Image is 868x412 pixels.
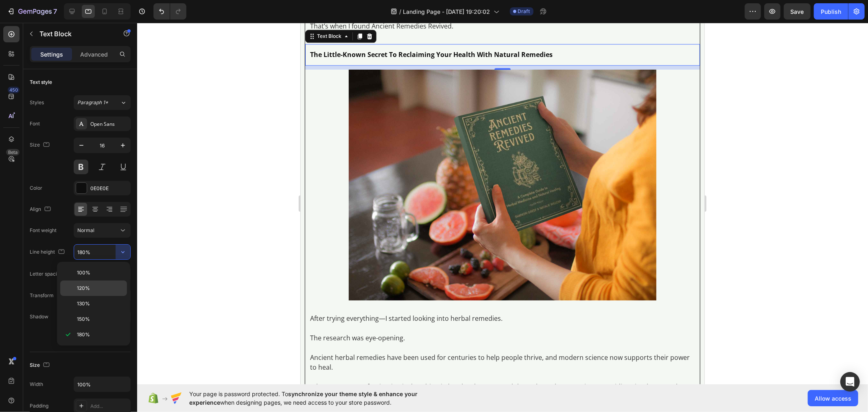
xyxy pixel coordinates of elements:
[189,390,418,406] span: synchronize your theme style & enhance your experience
[77,269,90,276] span: 100%
[30,79,52,86] div: Text style
[30,184,42,192] div: Color
[30,313,48,320] div: Shadow
[77,99,108,106] span: Paragraph 1*
[74,223,131,238] button: Normal
[30,247,66,258] div: Line height
[77,316,90,323] span: 150%
[77,331,90,338] span: 180%
[189,390,449,407] span: Your page is password protected. To when designing pages, we need access to your store password.
[403,7,490,16] span: Landing Page - [DATE] 19:20:02
[9,359,394,379] p: What’s even more fascinating is that this wisdom has been passed down through generations, provid...
[30,227,57,234] div: Font weight
[814,3,848,20] button: Publish
[30,99,44,106] div: Styles
[815,394,851,403] span: Allow access
[301,23,704,384] iframe: Design area
[30,381,43,388] div: Width
[791,8,804,15] span: Save
[90,185,129,192] div: 0E0E0E
[80,50,108,59] p: Advanced
[48,47,356,278] img: 1735712859-j04-compressed.jpg
[784,3,811,20] button: Save
[9,310,394,320] p: The research was eye-opening.
[90,403,129,410] div: Add...
[90,121,129,128] div: Open Sans
[9,330,394,349] p: Ancient herbal remedies have been used for centuries to help people thrive, and modern science no...
[30,292,54,299] div: Transform
[30,360,51,371] div: Size
[39,29,109,39] p: Text Block
[74,377,130,392] input: Auto
[30,331,131,345] button: Show less
[9,26,394,38] p: The Little-Known Secret To Reclaiming Your Health With Natural Remedies
[153,3,186,20] div: Undo/Redo
[30,140,51,151] div: Size
[77,285,90,292] span: 120%
[808,390,858,406] button: Allow access
[6,149,20,156] div: Beta
[30,204,52,215] div: Align
[30,120,40,127] div: Font
[3,3,61,20] button: 7
[840,372,860,392] div: Open Intercom Messenger
[74,95,131,110] button: Paragraph 1*
[53,7,57,16] p: 7
[30,270,63,278] div: Letter spacing
[821,7,841,16] div: Publish
[400,7,402,16] span: /
[9,291,394,300] p: After trying everything—I started looking into herbal remedies.
[518,8,530,15] span: Draft
[74,245,130,259] input: Auto
[8,87,20,93] div: 450
[77,227,94,233] span: Normal
[30,402,48,410] div: Padding
[77,300,90,307] span: 130%
[40,50,63,59] p: Settings
[15,10,42,17] div: Text Block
